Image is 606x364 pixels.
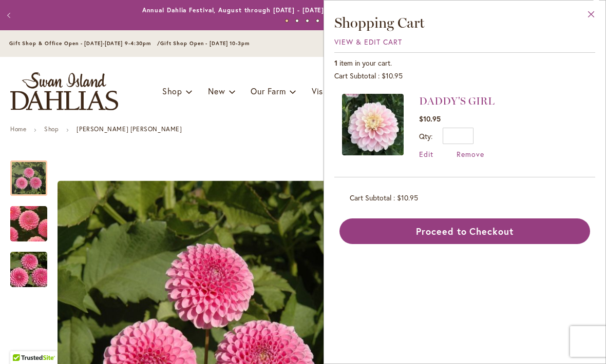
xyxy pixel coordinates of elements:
a: View & Edit Cart [334,37,402,47]
img: DADDY'S GIRL [342,94,404,155]
span: $10.95 [382,71,403,80]
strong: [PERSON_NAME] [PERSON_NAME] [77,125,182,133]
span: New [208,86,225,96]
button: 1 of 4 [285,19,289,23]
span: 1 [334,58,337,68]
span: item in your cart. [339,58,392,68]
label: Qty [419,131,432,141]
button: 4 of 4 [316,19,319,23]
span: $10.95 [397,193,418,203]
a: DADDY'S GIRL [342,94,404,159]
span: Cart Subtotal [350,193,391,203]
div: BETTY ANNE [10,196,58,241]
a: DADDY'S GIRL [419,95,495,107]
a: Edit [419,149,433,159]
span: Cart Subtotal [334,71,376,80]
span: Shop [162,86,182,96]
span: Gift Shop Open - [DATE] 10-3pm [160,40,250,47]
div: BETTY ANNE [10,150,58,196]
a: Remove [457,149,484,159]
button: 2 of 4 [295,19,299,23]
a: Home [10,125,26,133]
button: 3 of 4 [306,19,309,23]
a: Annual Dahlia Festival, August through [DATE] - [DATE] through [DATE] (And [DATE]) 9-am5:30pm [142,6,464,14]
div: BETTY ANNE [10,241,47,287]
iframe: Launch Accessibility Center [8,328,36,356]
button: Proceed to Checkout [339,218,590,244]
span: Our Farm [251,86,286,96]
span: Shopping Cart [334,14,425,31]
span: Gift Shop & Office Open - [DATE]-[DATE] 9-4:30pm / [9,40,160,47]
span: $10.95 [419,114,441,124]
span: Visit Us [312,86,342,96]
a: store logo [10,72,118,110]
a: Shop [44,125,59,133]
